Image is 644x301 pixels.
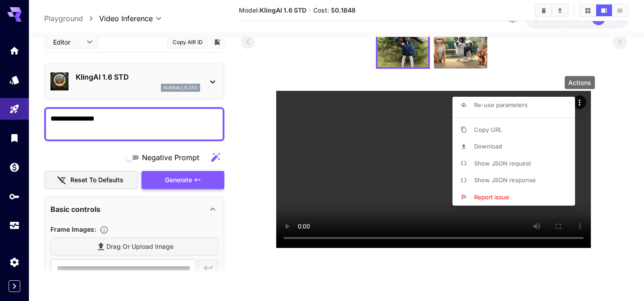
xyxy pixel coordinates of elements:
span: Copy URL [474,126,502,133]
span: Show JSON response [474,176,536,184]
span: Download [474,143,502,150]
span: Report issue [474,193,509,201]
div: Actions [565,76,595,89]
span: Show JSON request [474,160,531,167]
span: Re-use parameters [474,101,528,108]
